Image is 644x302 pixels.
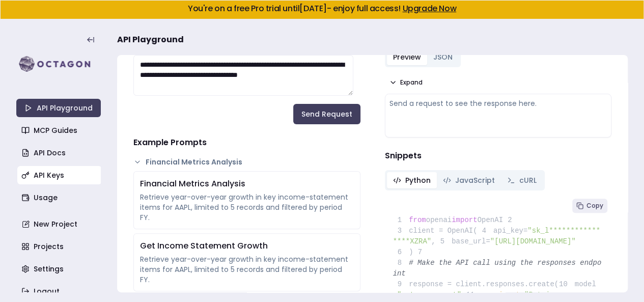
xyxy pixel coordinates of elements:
span: = [520,291,524,299]
span: 1 [393,215,409,226]
div: Get Income Statement Growth [140,240,354,252]
h4: Snippets [385,150,612,162]
a: API Playground [16,99,101,117]
span: JavaScript [455,175,495,185]
span: client = OpenAI( [393,227,478,235]
span: 6 [393,247,409,258]
span: , [461,291,465,299]
span: Python [405,175,431,185]
h5: You're on a free Pro trial until [DATE] - enjoy full access! [9,5,635,13]
button: Preview [387,49,427,65]
div: Retrieve year-over-year growth in key income-statement items for AAPL, limited to 5 records and f... [140,192,354,223]
span: 7 [413,247,429,258]
img: logo-rect-yK7x_WSZ.svg [16,54,101,74]
span: # Make the API call using the responses endpoint [393,259,602,278]
div: Retrieve year-over-year growth in key income-statement items for AAPL, limited to 5 records and f... [140,254,354,285]
a: New Project [17,215,102,233]
span: 10 [558,279,575,290]
span: response = client.responses.create( [393,280,559,288]
button: Expand [385,75,427,90]
a: MCP Guides [17,121,102,140]
span: openai [426,216,452,224]
span: input [498,291,520,299]
span: 5 [436,236,452,247]
span: 2 [503,215,519,226]
span: "[URL][DOMAIN_NAME]" [490,237,576,245]
a: Projects [17,237,102,256]
span: OpenAI [477,216,502,224]
span: 8 [393,258,409,268]
span: API Playground [117,34,184,46]
span: base_url= [452,237,490,245]
span: api_key= [493,227,527,235]
span: 3 [393,226,409,236]
span: Expand [400,78,423,87]
div: Send a request to see the response here. [389,98,607,108]
a: Logout [17,282,102,300]
button: Copy [572,199,607,213]
span: , [431,237,435,245]
span: cURL [519,175,537,185]
a: API Keys [17,166,102,184]
a: API Docs [17,144,102,162]
span: 9 [393,279,409,290]
div: Financial Metrics Analysis [140,178,354,190]
button: Financial Metrics Analysis [133,157,360,167]
span: "octagon-agent" [397,291,461,299]
span: Copy [586,202,603,210]
span: import [452,216,477,224]
span: 4 [477,226,493,236]
a: Settings [17,260,102,278]
h4: Example Prompts [133,136,360,149]
span: ) [393,248,413,256]
a: Usage [17,188,102,207]
span: 11 [465,290,482,300]
button: JSON [427,49,459,65]
a: Upgrade Now [402,3,456,14]
button: Send Request [293,104,360,124]
span: from [409,216,426,224]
